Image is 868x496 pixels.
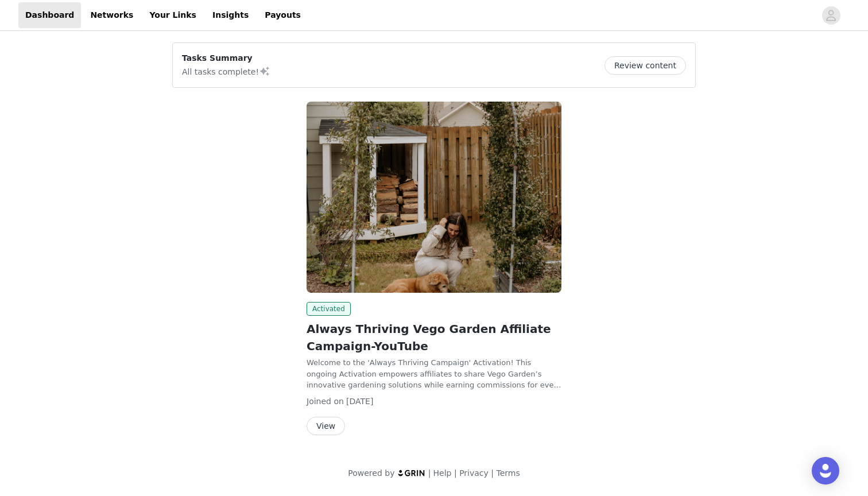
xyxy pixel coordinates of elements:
img: Vego Garden [307,102,561,293]
a: Insights [206,2,255,28]
a: Payouts [258,2,308,28]
p: Welcome to the 'Always Thriving Campaign' Activation! This ongoing Activation empowers affiliates... [307,357,561,391]
a: View [307,422,345,431]
a: Help [433,468,452,478]
div: Open Intercom Messenger [812,457,839,485]
span: [DATE] [346,397,373,406]
p: Tasks Summary [182,52,270,64]
button: Review content [604,56,686,75]
h2: Always Thriving Vego Garden Affiliate Campaign-YouTube [307,320,561,355]
span: | [428,468,431,478]
a: Terms [496,468,520,478]
span: Powered by [348,468,394,478]
button: View [307,417,345,435]
a: Privacy [459,468,489,478]
p: All tasks complete! [182,64,270,78]
span: | [454,468,457,478]
a: Networks [83,2,140,28]
img: logo [397,469,426,476]
div: avatar [826,6,836,25]
span: Joined on [307,397,344,406]
span: Activated [307,302,351,316]
a: Your Links [142,2,203,28]
a: Dashboard [18,2,81,28]
span: | [491,468,494,478]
